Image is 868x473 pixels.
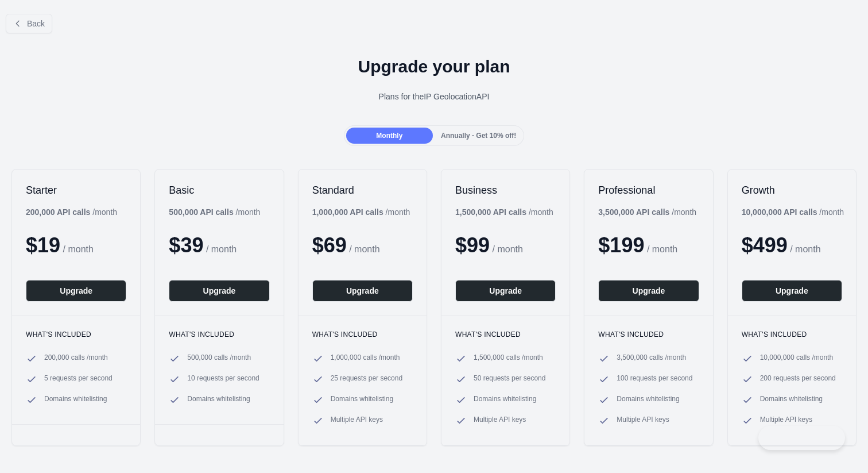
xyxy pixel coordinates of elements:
[647,244,677,254] span: / month
[758,426,845,450] iframe: Toggle Customer Support
[598,280,699,302] button: Upgrade
[455,280,556,302] button: Upgrade
[742,280,842,302] button: Upgrade
[455,233,490,257] span: $ 99
[349,244,379,254] span: / month
[742,233,788,257] span: $ 499
[598,233,644,257] span: $ 199
[493,244,523,254] span: / month
[312,280,413,302] button: Upgrade
[312,233,347,257] span: $ 69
